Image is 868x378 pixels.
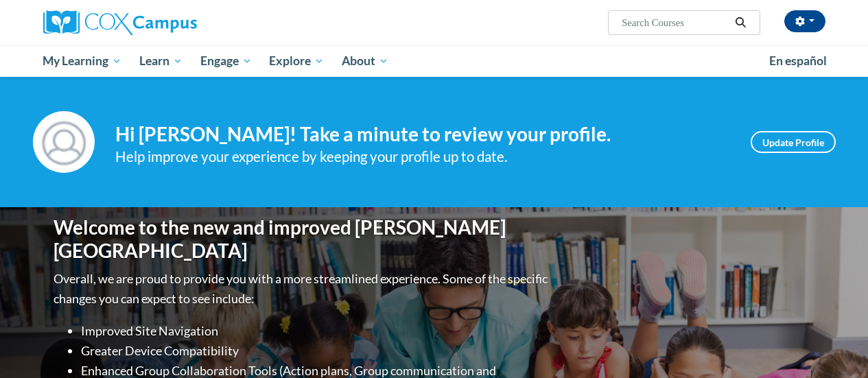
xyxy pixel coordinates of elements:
a: Explore [260,45,333,77]
button: Account Settings [784,10,825,32]
a: Engage [191,45,261,77]
input: Search Courses [620,14,730,31]
div: Help improve your experience by keeping your profile up to date. [115,145,730,168]
span: En español [769,54,827,68]
span: Explore [269,53,324,69]
p: Overall, we are proud to provide you with a more streamlined experience. Some of the specific cha... [54,269,551,309]
a: Learn [130,45,191,77]
img: Profile Image [33,111,95,173]
h4: Hi [PERSON_NAME]! Take a minute to review your profile. [115,123,730,146]
a: Cox Campus [43,10,290,35]
img: Cox Campus [43,10,197,35]
span: Engage [200,53,252,69]
a: About [333,45,397,77]
a: Update Profile [751,131,836,153]
div: Main menu [33,45,836,77]
li: Improved Site Navigation [81,321,551,341]
span: About [342,53,388,69]
h1: Welcome to the new and improved [PERSON_NAME][GEOGRAPHIC_DATA] [54,216,551,262]
a: En español [760,47,836,75]
li: Greater Device Compatibility [81,341,551,361]
button: Search [730,14,751,31]
a: My Learning [34,45,131,77]
span: My Learning [43,53,121,69]
span: Learn [139,53,183,69]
